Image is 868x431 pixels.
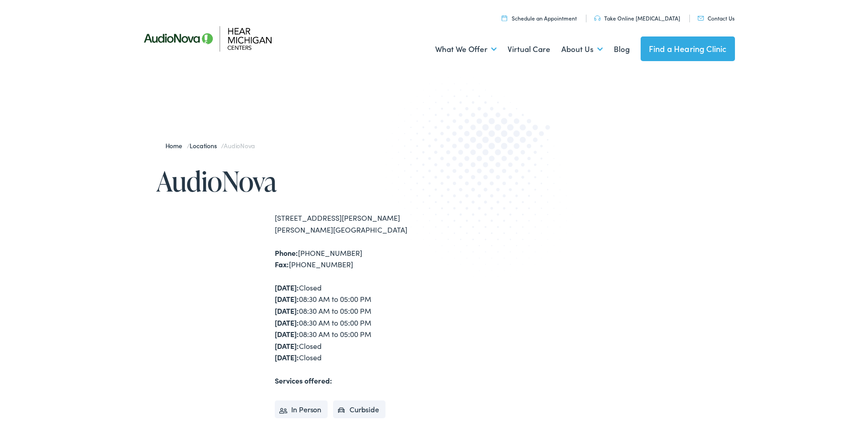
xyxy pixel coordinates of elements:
[333,400,385,419] li: Curbside
[156,166,434,196] h1: AudioNova
[502,14,577,22] a: Schedule an Appointment
[275,294,299,304] strong: [DATE]:
[275,306,299,316] strong: [DATE]:
[561,32,603,66] a: About Us
[502,15,507,21] img: utility icon
[275,248,298,258] strong: Phone:
[275,329,299,339] strong: [DATE]:
[224,141,255,150] span: AudioNova
[594,14,680,22] a: Take Online [MEDICAL_DATA]
[698,14,734,22] a: Contact Us
[190,141,221,150] a: Locations
[275,212,434,235] div: [STREET_ADDRESS][PERSON_NAME] [PERSON_NAME][GEOGRAPHIC_DATA]
[508,32,550,66] a: Virtual Care
[165,141,255,150] span: / /
[275,352,299,362] strong: [DATE]:
[275,282,299,292] strong: [DATE]:
[698,16,704,21] img: utility icon
[275,341,299,351] strong: [DATE]:
[641,36,735,61] a: Find a Hearing Clinic
[275,247,434,270] div: [PHONE_NUMBER] [PHONE_NUMBER]
[275,259,289,269] strong: Fax:
[594,16,601,21] img: utility icon
[275,400,328,419] li: In Person
[275,375,332,385] strong: Services offered:
[435,32,497,66] a: What We Offer
[165,141,187,150] a: Home
[275,317,299,327] strong: [DATE]:
[275,282,434,363] div: Closed 08:30 AM to 05:00 PM 08:30 AM to 05:00 PM 08:30 AM to 05:00 PM 08:30 AM to 05:00 PM Closed...
[614,32,630,66] a: Blog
